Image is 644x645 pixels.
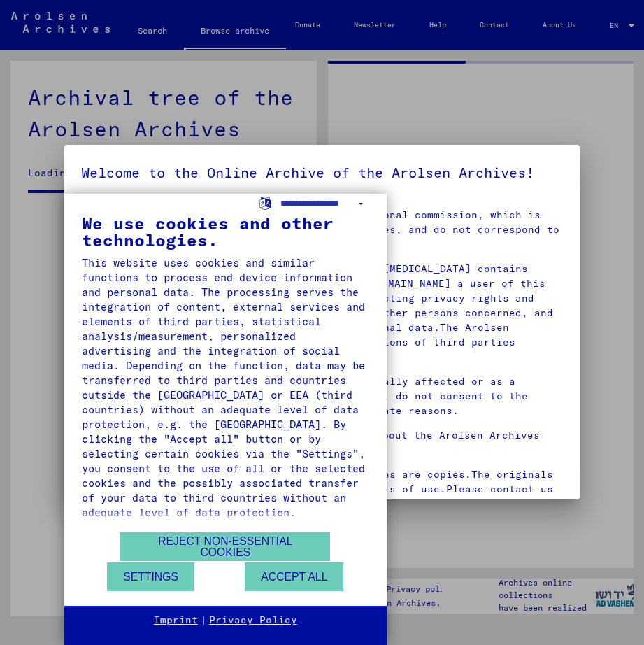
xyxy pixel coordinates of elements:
div: This website uses cookies and similar functions to process end device information and personal da... [82,255,369,520]
a: Imprint [154,614,198,628]
button: Settings [107,562,194,591]
a: Privacy Policy [209,614,297,628]
div: We use cookies and other technologies. [82,215,369,248]
button: Reject non-essential cookies [120,532,330,561]
button: Accept all [245,562,343,591]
